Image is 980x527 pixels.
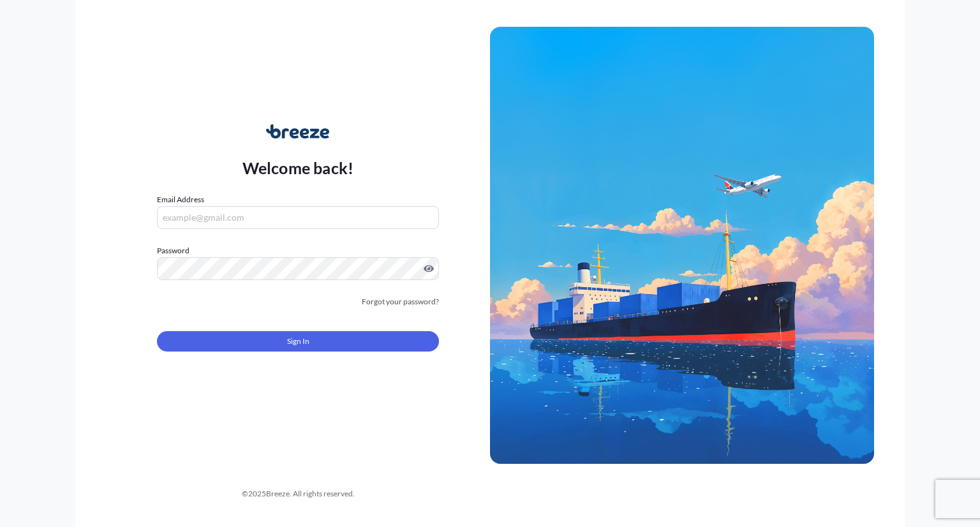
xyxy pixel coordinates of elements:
[157,193,204,206] label: Email Address
[157,206,439,229] input: example@gmail.com
[157,331,439,352] button: Sign In
[424,263,434,274] button: Show password
[157,244,439,257] label: Password
[106,487,490,500] div: © 2025 Breeze. All rights reserved.
[362,295,439,308] a: Forgot your password?
[242,158,354,178] p: Welcome back!
[490,27,874,463] img: Ship illustration
[287,335,309,348] span: Sign In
